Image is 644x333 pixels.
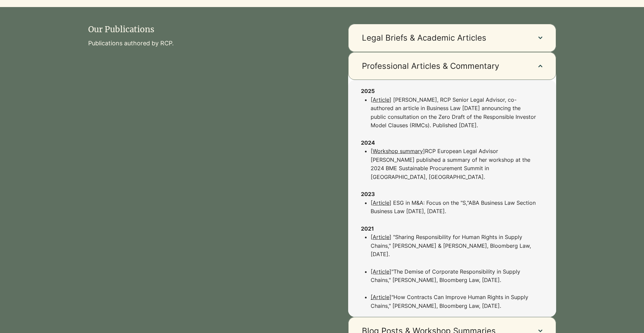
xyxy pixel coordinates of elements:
p: [ ] " [371,233,536,267]
p: Publications authored by RCP. [88,39,296,48]
span: 2024 [361,139,375,146]
p: [ ] [PERSON_NAME], RCP Senior Legal Advisor, co-authored an article in Business Law [DATE] announ... [371,96,536,139]
a: Article [373,96,389,103]
a: Sharing Responsibility for Human Rights in Supply Chains," [PERSON_NAME] & [PERSON_NAME], Bloombe... [371,234,531,257]
a: [Article] [371,294,391,300]
p: [ ] ESG in M&A: Focus on the "S," , [DATE]. [371,199,536,225]
span: Legal Briefs & Academic Articles [362,32,525,44]
a: Article [373,234,389,240]
a: "The Demise of Corporate Responsibility in Supply Chains," [PERSON_NAME], Bloomberg Law, [DATE]. [371,268,520,284]
span: 2025 [361,88,375,94]
a: "How Contracts Can Improve Human Rights in Supply Chains," [PERSON_NAME], Bloomberg Law, [DATE]. [371,294,528,309]
a: Workshop summary] [373,148,425,154]
p: [ RCP European Legal Advisor [PERSON_NAME] published a summary of her workshop at the 2024 BME Su... [371,147,536,190]
div: Professional Articles & Commentary [348,80,556,317]
h2: Our Publications [88,24,268,35]
button: Professional Articles & Commentary [348,52,556,80]
span: 2023 [361,191,375,197]
button: Legal Briefs & Academic Articles [348,24,556,52]
a: [Article] [371,268,391,275]
span: Professional Articles & Commentary [362,60,525,72]
span: 2021 [361,225,374,232]
a: Article [373,199,389,206]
